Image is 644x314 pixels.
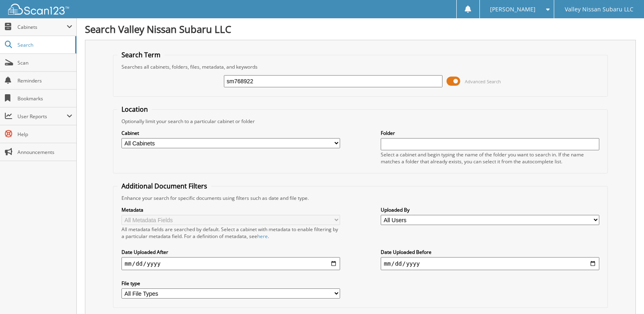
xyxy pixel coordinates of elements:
label: Folder [381,130,599,136]
span: Advanced Search [465,78,501,84]
span: Announcements [17,149,72,156]
h1: Search Valley Nissan Subaru LLC [85,22,636,36]
legend: Search Term [117,50,165,59]
div: All metadata fields are searched by default. Select a cabinet with metadata to enable filtering b... [121,226,340,240]
div: Optionally limit your search to a particular cabinet or folder [117,118,603,125]
label: Date Uploaded Before [381,249,599,256]
legend: Additional Document Filters [117,182,211,191]
input: end [381,257,599,270]
label: Cabinet [121,130,340,136]
span: Scan [17,59,72,66]
div: Searches all cabinets, folders, files, metadata, and keywords [117,63,603,70]
input: start [121,257,340,270]
a: here [257,233,268,240]
span: [PERSON_NAME] [490,7,536,12]
div: Enhance your search for specific documents using filters such as date and file type. [117,195,603,201]
label: Uploaded By [381,206,599,213]
span: Reminders [17,77,72,84]
img: scan123-logo-white.svg [8,4,69,15]
span: User Reports [17,113,67,120]
label: File type [121,280,340,287]
label: Date Uploaded After [121,249,340,256]
span: Help [17,131,72,138]
legend: Location [117,105,152,114]
span: Bookmarks [17,95,72,102]
iframe: Chat Widget [603,275,644,314]
label: Metadata [121,206,340,213]
span: Search [17,41,71,48]
div: Select a cabinet and begin typing the name of the folder you want to search in. If the name match... [381,151,599,165]
span: Cabinets [17,24,67,30]
span: Valley Nissan Subaru LLC [565,7,633,12]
